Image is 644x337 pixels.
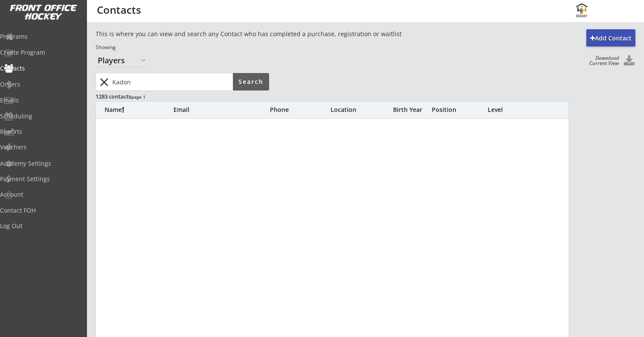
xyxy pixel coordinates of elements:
[488,107,539,113] div: Level
[393,107,427,113] div: Birth Year
[173,107,268,113] div: Email
[233,73,269,90] button: Search
[96,93,268,100] div: 1283 contacts
[585,56,619,66] div: Download Current View
[586,34,635,43] div: Add Contact
[111,73,233,90] input: Type here...
[105,107,173,113] div: Name
[97,75,111,89] button: close
[131,94,146,100] font: page 1
[331,107,391,113] div: Location
[96,30,458,38] div: This is where you can view and search any Contact who has completed a purchase, registration or w...
[432,107,483,113] div: Position
[270,107,330,113] div: Phone
[622,56,635,67] button: Click to download all Contacts. Your browser settings may try to block it, check your security se...
[96,44,458,51] div: Showing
